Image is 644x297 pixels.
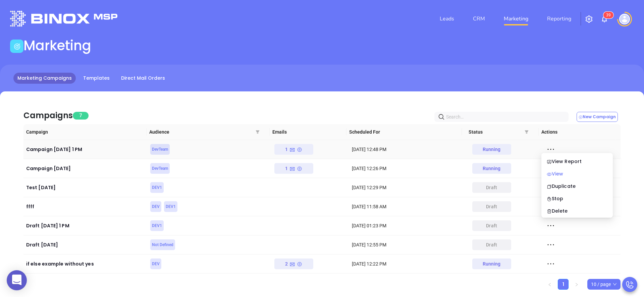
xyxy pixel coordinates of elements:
img: user [619,14,630,24]
img: logo [10,11,117,26]
div: Test [DATE] [26,183,145,192]
div: draft [486,220,497,231]
span: left [548,283,552,287]
div: Draft [DATE] [26,241,145,249]
span: DEV [152,203,160,210]
span: Not Defined [152,241,173,248]
span: DEV1 [152,222,162,229]
span: Status [469,128,536,136]
span: DEV [152,260,160,268]
div: Duplicate [547,182,607,190]
div: [DATE] 12:29 PM [352,184,463,191]
input: Search… [446,113,559,121]
img: iconSetting [585,15,593,23]
div: View Report [547,158,607,165]
span: DevTeam [152,146,168,153]
li: 1 [558,279,569,290]
span: DEV1 [166,203,176,210]
div: [DATE] 12:22 PM [352,260,463,268]
span: 10 / page [591,279,617,289]
div: Running [483,163,501,174]
span: 9 [608,13,611,17]
button: right [571,279,582,290]
div: 1 [285,163,302,174]
li: Previous Page [544,279,555,290]
button: New Campaign [577,112,618,122]
div: draft [486,201,497,212]
div: 2 [285,258,302,269]
li: Next Page [571,279,582,290]
span: filter [523,124,530,140]
span: 7 [73,112,89,120]
span: 3 [606,13,608,17]
th: Scheduled For [346,124,462,140]
div: ffff [26,203,145,211]
th: Actions [539,124,615,140]
div: Campaign [DATE] 1 PM [26,145,145,153]
div: if else example without yes [26,260,145,268]
h1: Marketing [23,38,91,54]
img: iconNotification [600,15,608,23]
div: [DATE] 11:58 AM [352,203,463,210]
span: filter [256,130,260,134]
a: Leads [437,12,457,25]
span: right [575,283,579,287]
th: Emails [270,124,346,140]
div: [DATE] 01:23 PM [352,222,463,229]
a: Reporting [544,12,574,25]
th: Campaign [23,124,147,140]
a: Marketing Campaigns [13,73,76,84]
a: Direct Mail Orders [117,73,169,84]
div: Campaigns [23,109,73,122]
button: left [544,279,555,290]
div: Delete [547,207,607,215]
div: [DATE] 12:26 PM [352,165,463,172]
span: filter [254,124,261,140]
div: [DATE] 12:48 PM [352,146,463,153]
a: Marketing [501,12,531,25]
div: draft [486,239,497,250]
span: DEV1 [152,184,162,191]
sup: 39 [603,12,613,18]
span: Audience [149,128,267,136]
div: draft [486,182,497,193]
div: Running [483,144,501,155]
div: 1 [285,144,302,155]
div: [DATE] 12:55 PM [352,241,463,248]
div: View [547,170,607,177]
div: Page Size [587,279,621,290]
div: Running [483,258,501,269]
a: 1 [558,279,568,289]
div: Draft [DATE] 1 PM [26,222,145,230]
a: Templates [79,73,114,84]
div: Stop [547,195,607,202]
a: CRM [470,12,488,25]
span: DevTeam [152,165,168,172]
div: Campaign [DATE] [26,164,145,172]
span: filter [525,130,529,134]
